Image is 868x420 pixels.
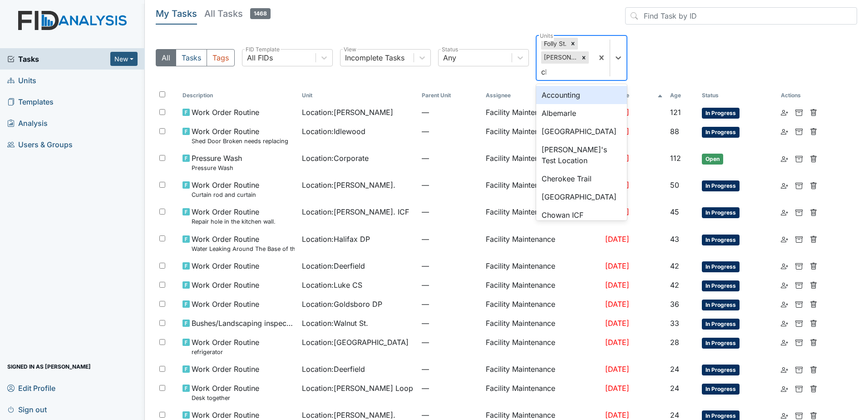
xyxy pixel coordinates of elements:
td: Facility Maintenance [482,257,602,276]
small: Repair hole in the kitchen wall. [192,217,276,226]
span: In Progress [702,207,740,218]
span: [DATE] [605,235,629,244]
span: Location : Deerfield [302,260,365,271]
a: Delete [810,364,817,375]
small: Water Leaking Around The Base of the Toilet [192,245,295,253]
div: [PERSON_NAME] [541,51,579,63]
span: Sign out [7,402,47,416]
div: Albemarle [536,104,627,122]
div: Accounting [536,86,627,104]
span: — [422,153,478,164]
a: Delete [810,180,817,190]
input: Find Task by ID [625,7,857,25]
a: Archive [795,337,803,348]
div: Any [443,52,456,63]
span: Units [7,73,36,87]
span: 112 [670,154,681,163]
span: Work Order Routine refrigerator [192,337,259,356]
div: Type filter [156,49,235,66]
span: 24 [670,365,679,374]
td: Facility Maintenance [482,360,602,379]
span: In Progress [702,235,740,245]
span: 36 [670,300,679,309]
span: — [422,126,478,137]
a: Archive [795,383,803,394]
th: Toggle SortBy [179,88,299,103]
span: Location : [PERSON_NAME] [302,107,393,118]
small: Curtain rod and curtain [192,190,259,199]
span: In Progress [702,180,740,191]
button: Tasks [176,49,207,66]
small: Shed Door Broken needs replacing [192,137,288,145]
div: Cherokee Trail [536,170,627,188]
td: Facility Maintenance [482,176,602,203]
h5: My Tasks [156,7,197,20]
span: 1468 [250,8,271,19]
span: Pressure Wash Pressure Wash [192,153,242,172]
span: Signed in as [PERSON_NAME] [7,360,91,374]
a: Archive [795,126,803,137]
span: 24 [670,410,679,420]
span: — [422,234,478,245]
small: Desk together [192,394,259,402]
small: refrigerator [192,348,259,356]
span: Work Order Routine [192,299,259,310]
a: Delete [810,153,817,164]
span: Location : [PERSON_NAME]. ICF [302,206,409,217]
span: [DATE] [605,384,629,393]
button: All [156,49,176,66]
span: [DATE] [605,410,629,420]
span: In Progress [702,280,740,291]
span: 50 [670,180,679,190]
span: 33 [670,319,679,328]
span: Work Order Routine [192,280,259,290]
a: Archive [795,299,803,310]
span: — [422,206,478,217]
a: Delete [810,299,817,310]
span: 45 [670,207,679,216]
span: [DATE] [605,280,629,290]
span: Work Order Routine [192,260,259,271]
span: In Progress [702,300,740,310]
a: Archive [795,280,803,290]
span: Location : Goldsboro DP [302,299,382,310]
a: Archive [795,260,803,271]
a: Delete [810,337,817,348]
td: Facility Maintenance [482,295,602,314]
input: Toggle All Rows Selected [159,91,165,97]
a: Delete [810,126,817,137]
a: Archive [795,318,803,329]
span: Work Order Routine Repair hole in the kitchen wall. [192,206,276,226]
div: Incomplete Tasks [345,52,404,63]
span: Location : Deerfield [302,364,365,375]
th: Actions [777,88,823,103]
span: — [422,383,478,394]
th: Toggle SortBy [418,88,482,103]
td: Facility Maintenance [482,230,602,257]
div: [PERSON_NAME]'s Test Location [536,140,627,170]
span: 121 [670,108,681,117]
th: Toggle SortBy [698,88,777,103]
span: In Progress [702,261,740,272]
td: Facility Maintenance [482,333,602,360]
span: Work Order Routine Shed Door Broken needs replacing [192,126,288,145]
a: Delete [810,280,817,290]
span: Work Order Routine Water Leaking Around The Base of the Toilet [192,234,295,253]
span: — [422,318,478,329]
span: — [422,364,478,375]
span: Location : Halifax DP [302,234,370,245]
span: Work Order Routine [192,364,259,375]
td: Facility Maintenance [482,314,602,333]
span: 43 [670,235,679,244]
div: All FIDs [247,52,273,63]
th: Toggle SortBy [298,88,418,103]
td: Facility Maintenance [482,276,602,295]
span: 28 [670,338,679,347]
a: Delete [810,318,817,329]
span: Work Order Routine [192,107,259,118]
td: Facility Maintenance [482,122,602,149]
td: Facility Maintenance [482,203,602,230]
span: 42 [670,261,679,270]
button: Tags [207,49,235,66]
span: Location : [PERSON_NAME] Loop [302,383,413,394]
